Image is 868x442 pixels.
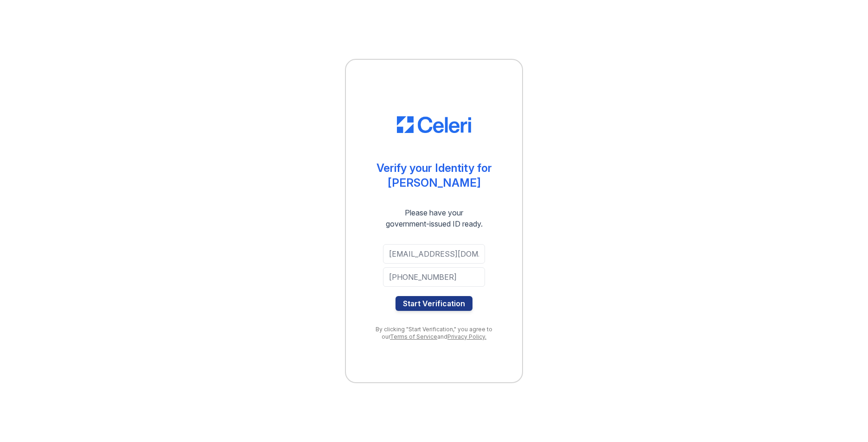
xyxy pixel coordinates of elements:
[383,244,485,264] input: Email
[377,161,492,190] div: Verify your Identity for [PERSON_NAME]
[396,296,472,311] button: Start Verification
[447,333,486,340] a: Privacy Policy.
[397,116,471,133] img: CE_Logo_Blue-a8612792a0a2168367f1c8372b55b34899dd931a85d93a1a3d3e32e68fde9ad4.png
[390,333,437,340] a: Terms of Service
[383,267,485,287] input: Phone
[369,207,499,229] div: Please have your government-issued ID ready.
[364,326,504,341] div: By clicking "Start Verification," you agree to our and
